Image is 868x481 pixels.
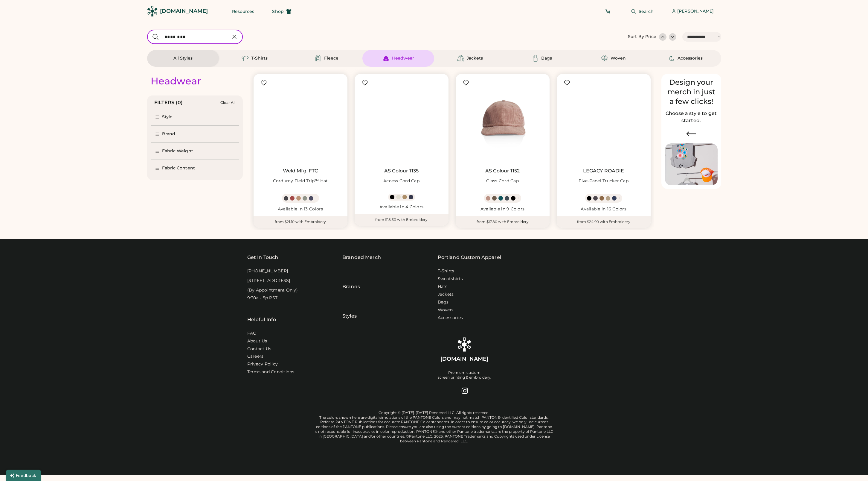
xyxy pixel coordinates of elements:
[173,55,193,61] div: All Styles
[257,206,344,212] div: Available in 13 Colors
[583,168,624,174] a: LEGACY ROADIE
[457,55,464,62] img: Jackets Icon
[440,355,488,363] div: [DOMAIN_NAME]
[160,7,208,15] div: [DOMAIN_NAME]
[456,216,550,228] div: from $17.80 with Embroidery
[147,6,158,16] img: Rendered Logo - Screens
[392,55,414,61] div: Headwear
[242,55,249,62] img: T-Shirts Icon
[247,316,276,323] div: Helpful Info
[579,178,629,184] div: Five-Panel Trucker Cap
[467,55,483,61] div: Jackets
[151,75,201,87] div: Headwear
[560,78,647,164] img: LEGACY ROADIE Five-Panel Trucker Cap
[254,216,347,228] div: from $21.10 with Embroidery
[358,204,445,210] div: Available in 4 Colors
[382,55,390,62] img: Headwear Icon
[247,295,278,301] div: 9:30a - 5p PST
[618,195,620,201] div: +
[162,114,173,120] div: Style
[283,168,318,174] a: Weld Mfg. FTC
[541,55,552,61] div: Bags
[532,55,539,62] img: Bags Icon
[438,268,454,274] a: T-Shirts
[273,178,328,184] div: Corduroy Field Trip™ Hat
[225,5,262,17] button: Resources
[665,110,718,124] h2: Choose a style to get started.
[355,214,449,226] div: from $18.30 with Embroidery
[628,34,656,40] div: Sort By Price
[517,195,519,201] div: +
[668,55,675,62] img: Accessories Icon
[257,78,344,164] img: Weld Mfg. FTC Corduroy Field Trip™ Hat
[438,299,449,305] a: Bags
[315,55,322,62] img: Fleece Icon
[162,165,195,171] div: Fabric Content
[665,143,718,186] img: Image of Lisa Congdon Eye Print on T-Shirt and Hat
[611,55,626,61] div: Woven
[459,206,546,212] div: Available in 9 Colors
[438,315,463,321] a: Accessories
[342,298,357,320] div: Styles
[486,178,519,184] div: Class Cord Cap
[383,178,419,184] div: Access Cord Cap
[247,338,267,344] a: About Us
[342,254,381,261] div: Branded Merch
[247,330,257,336] a: FAQ
[438,292,454,298] a: Jackets
[315,195,317,201] div: +
[247,268,288,274] div: [PHONE_NUMBER]
[162,131,176,137] div: Brand
[342,268,360,290] div: Brands
[324,55,338,61] div: Fleece
[247,287,298,293] div: (By Appointment Only)
[601,55,608,62] img: Woven Icon
[557,216,651,228] div: from $24.90 with Embroidery
[265,5,298,17] button: Shop
[438,370,491,380] div: Premium custom screen printing & embroidery.
[247,353,264,359] a: Careers
[247,278,290,284] div: [STREET_ADDRESS]
[162,148,193,154] div: Fabric Weight
[315,410,554,444] div: Copyright © [DATE]-[DATE] Rendered LLC. All rights reserved. The colors shown here are digital si...
[677,8,714,14] div: [PERSON_NAME]
[665,78,718,106] div: Design your merch in just a few clicks!
[678,55,703,61] div: Accessories
[358,78,445,164] img: AS Colour 1135 Access Cord Cap
[247,361,278,367] a: Privacy Policy
[438,254,501,261] a: Portland Custom Apparel
[459,78,546,164] img: AS Colour 1152 Class Cord Cap
[247,346,271,352] a: Contact Us
[251,55,268,61] div: T-Shirts
[624,5,661,17] button: Search
[272,9,283,13] span: Shop
[639,9,654,13] span: Search
[247,254,278,261] div: Get In Touch
[560,206,647,212] div: Available in 16 Colors
[485,168,520,174] a: AS Colour 1152
[457,337,472,352] img: Rendered Logo - Screens
[384,168,419,174] a: AS Colour 1135
[247,369,295,375] div: Terms and Conditions
[438,276,463,282] a: Sweatshirts
[220,101,235,105] div: Clear All
[438,284,448,290] a: Hats
[154,99,183,106] div: FILTERS (0)
[438,307,453,313] a: Woven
